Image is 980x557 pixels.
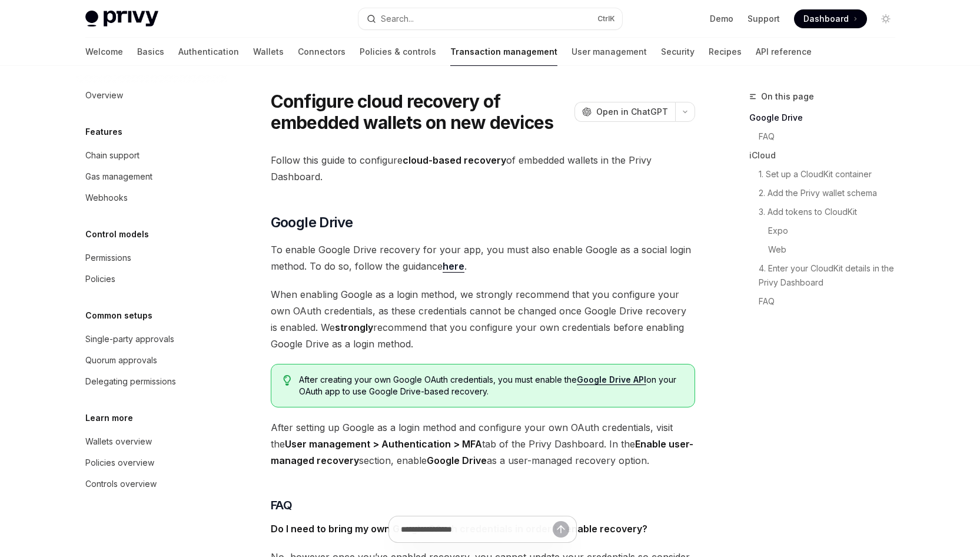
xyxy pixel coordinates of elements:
a: User management [572,38,647,66]
div: Policies overview [85,456,154,470]
h5: Features [85,125,122,139]
span: Open in ChatGPT [596,106,668,118]
a: Chain support [76,145,227,166]
h5: Common setups [85,309,152,323]
a: Overview [76,85,227,106]
a: Security [661,38,695,66]
a: FAQ [759,292,905,311]
strong: cloud-based recovery [403,154,506,166]
a: Support [748,13,780,25]
h5: Learn more [85,411,133,425]
a: Demo [710,13,733,25]
h1: Configure cloud recovery of embedded wallets on new devices [271,91,570,133]
div: Delegating permissions [85,374,176,389]
div: Gas management [85,170,152,184]
a: 1. Set up a CloudKit container [759,165,905,184]
div: Policies [85,272,115,286]
a: Transaction management [450,38,557,66]
div: Single-party approvals [85,332,174,346]
div: Search... [381,12,414,26]
a: Expo [768,221,905,240]
a: API reference [756,38,812,66]
button: Open in ChatGPT [574,102,675,122]
svg: Tip [283,375,291,386]
a: Wallets [253,38,284,66]
div: Chain support [85,148,139,163]
h5: Control models [85,227,149,241]
strong: strongly [335,321,373,333]
a: Policies & controls [360,38,436,66]
div: Permissions [85,251,131,265]
a: Connectors [298,38,346,66]
div: Wallets overview [85,435,152,449]
a: 2. Add the Privy wallet schema [759,184,905,203]
a: iCloud [749,146,905,165]
div: Quorum approvals [85,353,157,367]
span: After setting up Google as a login method and configure your own OAuth credentials, visit the tab... [271,419,695,469]
a: 3. Add tokens to CloudKit [759,203,905,221]
a: Policies overview [76,452,227,473]
div: Webhooks [85,191,128,205]
a: Authentication [178,38,239,66]
a: Gas management [76,166,227,187]
a: Controls overview [76,473,227,495]
a: Google Drive API [577,374,646,385]
span: Google Drive [271,213,353,232]
span: Follow this guide to configure of embedded wallets in the Privy Dashboard. [271,152,695,185]
a: Web [768,240,905,259]
span: To enable Google Drive recovery for your app, you must also enable Google as a social login metho... [271,241,695,274]
div: Overview [85,88,123,102]
a: Permissions [76,247,227,268]
a: Single-party approvals [76,329,227,350]
a: Wallets overview [76,431,227,452]
span: On this page [761,89,814,104]
div: Controls overview [85,477,157,491]
a: Dashboard [794,9,867,28]
a: Quorum approvals [76,350,227,371]
strong: User management > Authentication > MFA [285,438,482,450]
a: Google Drive [749,108,905,127]
strong: Google Drive [427,455,487,466]
span: Dashboard [803,13,849,25]
a: Policies [76,268,227,290]
a: 4. Enter your CloudKit details in the Privy Dashboard [759,259,905,292]
a: Webhooks [76,187,227,208]
button: Search...CtrlK [358,8,622,29]
a: Basics [137,38,164,66]
a: Delegating permissions [76,371,227,392]
a: Welcome [85,38,123,66]
span: After creating your own Google OAuth credentials, you must enable the on your OAuth app to use Go... [299,374,682,397]
button: Toggle dark mode [876,9,895,28]
a: FAQ [759,127,905,146]
button: Send message [553,521,569,538]
span: Ctrl K [597,14,615,24]
span: FAQ [271,497,293,513]
a: Recipes [709,38,742,66]
img: light logo [85,11,158,27]
a: here [443,260,464,273]
span: When enabling Google as a login method, we strongly recommend that you configure your own OAuth c... [271,286,695,352]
